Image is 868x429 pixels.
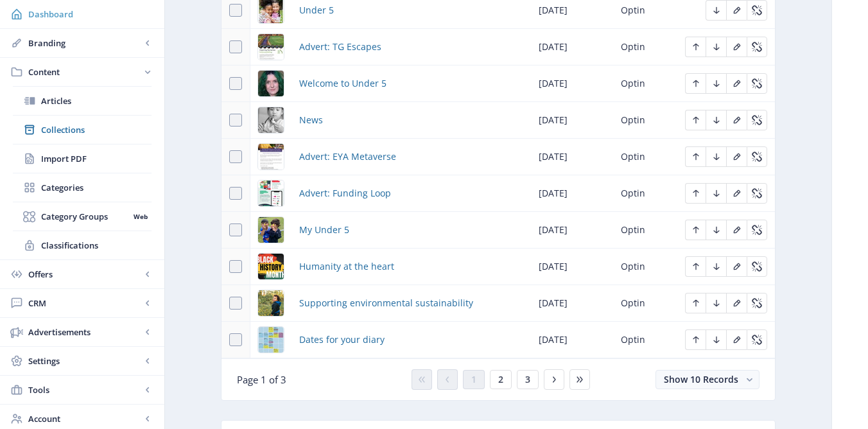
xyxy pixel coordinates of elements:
[706,150,726,162] a: Edit page
[258,71,284,96] img: img_3-17.jpg
[490,370,512,389] button: 2
[613,66,677,102] td: Optin
[747,113,767,125] a: Edit page
[613,29,677,66] td: Optin
[747,333,767,345] a: Edit page
[28,326,141,338] span: Advertisements
[129,210,152,223] nb-badge: Web
[747,40,767,52] a: Edit page
[706,186,726,198] a: Edit page
[747,223,767,235] a: Edit page
[655,370,759,389] button: Show 10 Records
[706,333,726,345] a: Edit page
[726,259,747,272] a: Edit page
[726,333,747,345] a: Edit page
[28,37,141,49] span: Branding
[517,370,539,389] button: 3
[613,285,677,322] td: Optin
[299,295,473,311] a: Supporting environmental sustainability
[258,217,284,243] img: 610a00f9-3d87-4da6-8625-70da4a60dadd.png
[726,150,747,162] a: Edit page
[41,152,152,165] span: Import PDF
[706,113,726,125] a: Edit page
[531,249,613,285] td: [DATE]
[747,296,767,308] a: Edit page
[258,144,284,170] img: img_7-1.jpg
[13,231,152,259] a: Classifications
[28,8,154,21] span: Dashboard
[747,150,767,162] a: Edit page
[685,76,706,89] a: Edit page
[706,259,726,272] a: Edit page
[525,374,530,385] span: 3
[706,40,726,52] a: Edit page
[299,186,391,201] a: Advert: Funding Loop
[13,173,152,202] a: Categories
[13,116,152,144] a: Collections
[258,254,284,279] img: 238c5211-dc9a-41d7-ad72-d77f71ac56ba.png
[299,39,381,55] a: Advert: TG Escapes
[28,66,141,78] span: Content
[531,66,613,102] td: [DATE]
[41,181,152,194] span: Categories
[13,87,152,115] a: Articles
[613,139,677,175] td: Optin
[685,259,706,272] a: Edit page
[726,76,747,89] a: Edit page
[299,112,323,128] a: News
[726,40,747,52] a: Edit page
[685,40,706,52] a: Edit page
[13,144,152,173] a: Import PDF
[258,290,284,316] img: cefedf51-3ea1-4b5c-9466-41f12e291d23.png
[726,186,747,198] a: Edit page
[299,3,334,18] a: Under 5
[13,202,152,231] a: Category GroupsWeb
[747,3,767,15] a: Edit page
[531,29,613,66] td: [DATE]
[726,296,747,308] a: Edit page
[41,94,152,107] span: Articles
[28,297,141,310] span: CRM
[299,259,394,274] a: Humanity at the heart
[726,3,747,15] a: Edit page
[685,223,706,235] a: Edit page
[258,34,284,60] img: img_2-1.jpg
[613,322,677,358] td: Optin
[706,76,726,89] a: Edit page
[471,374,476,385] span: 1
[685,150,706,162] a: Edit page
[299,222,349,238] a: My Under 5
[531,102,613,139] td: [DATE]
[706,223,726,235] a: Edit page
[726,223,747,235] a: Edit page
[463,370,485,389] button: 1
[613,249,677,285] td: Optin
[299,76,386,91] span: Welcome to Under 5
[685,186,706,198] a: Edit page
[747,259,767,272] a: Edit page
[28,268,141,281] span: Offers
[299,149,396,164] a: Advert: EYA Metaverse
[498,374,503,385] span: 2
[237,373,286,386] span: Page 1 of 3
[531,322,613,358] td: [DATE]
[28,412,141,425] span: Account
[531,139,613,175] td: [DATE]
[299,332,385,347] a: Dates for your diary
[747,76,767,89] a: Edit page
[531,175,613,212] td: [DATE]
[613,212,677,249] td: Optin
[685,333,706,345] a: Edit page
[613,102,677,139] td: Optin
[685,296,706,308] a: Edit page
[41,210,129,223] span: Category Groups
[28,355,141,367] span: Settings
